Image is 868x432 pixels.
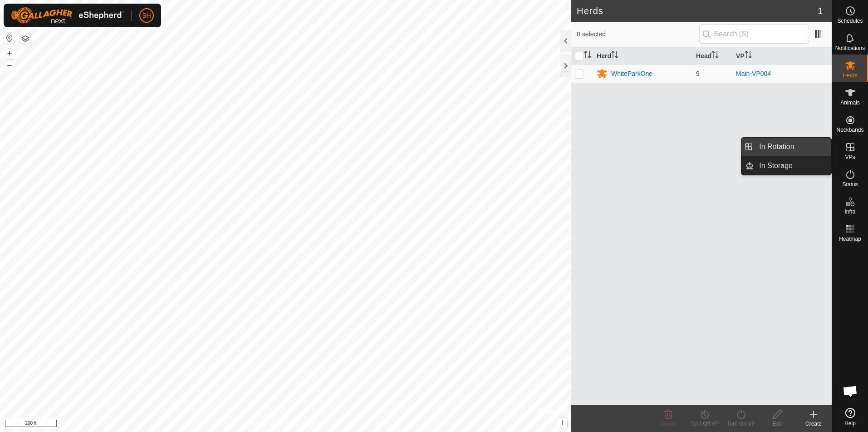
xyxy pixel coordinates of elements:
[4,60,15,70] button: –
[661,421,677,427] span: Delete
[840,100,860,105] span: Animals
[836,127,863,133] span: Neckbands
[839,236,861,242] span: Heatmap
[842,182,858,187] span: Status
[835,45,865,51] span: Notifications
[837,377,864,405] div: Open chat
[759,420,795,428] div: Edit
[687,420,723,428] div: Turn Off VP
[754,157,831,175] a: In Storage
[250,420,284,428] a: Privacy Policy
[818,4,823,18] span: 1
[11,7,124,24] img: Gallagher Logo
[294,420,321,428] a: Contact Us
[843,73,857,78] span: Herds
[611,69,652,79] div: WhiteParkOne
[584,52,591,60] p-sorticon: Activate to sort
[741,157,831,175] li: In Storage
[593,47,692,65] th: Herd
[4,48,15,59] button: +
[696,70,700,77] span: 9
[711,52,719,60] p-sorticon: Activate to sort
[557,418,567,428] button: i
[837,18,863,24] span: Schedules
[795,420,832,428] div: Create
[845,154,855,160] span: VPs
[561,419,563,427] span: i
[20,33,31,44] button: Map Layers
[741,138,831,156] li: In Rotation
[577,30,699,39] span: 0 selected
[732,47,832,65] th: VP
[844,209,855,214] span: Infra
[736,70,771,77] a: Main-VP004
[611,52,618,60] p-sorticon: Activate to sort
[4,33,15,44] button: Reset Map
[745,52,752,60] p-sorticon: Activate to sort
[692,47,732,65] th: Head
[142,11,151,20] span: SH
[759,141,794,152] span: In Rotation
[844,421,856,426] span: Help
[723,420,759,428] div: Turn On VP
[754,138,831,156] a: In Rotation
[577,5,818,16] h2: Herds
[759,160,793,171] span: In Storage
[699,25,809,44] input: Search (S)
[832,404,868,430] a: Help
